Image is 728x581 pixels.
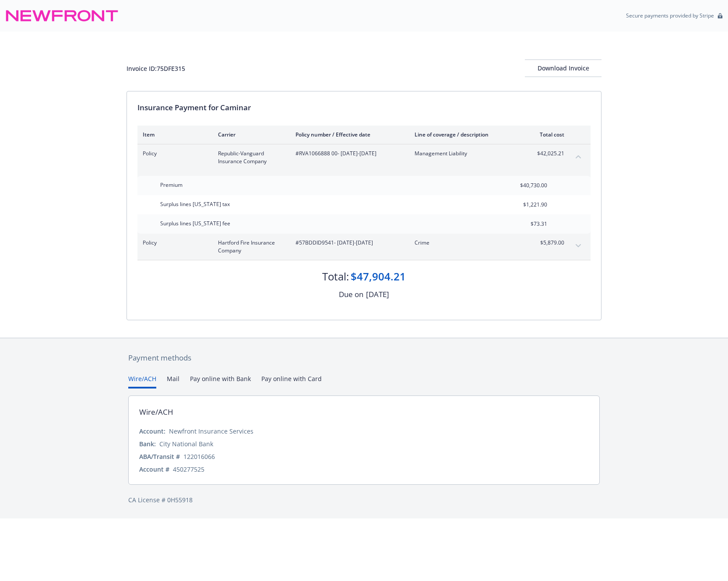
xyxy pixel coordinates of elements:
span: Surplus lines [US_STATE] tax [160,200,230,208]
input: 0.00 [496,198,552,211]
div: ABA/Transit # [139,452,180,461]
div: Carrier [218,131,281,138]
span: #57BDDID9541 - [DATE]-[DATE] [295,239,401,247]
div: 122016066 [183,452,215,461]
div: Bank: [139,439,156,448]
div: Item [143,131,204,138]
div: PolicyHartford Fire Insurance Company#57BDDID9541- [DATE]-[DATE]Crime$5,879.00expand content [137,234,591,260]
div: City National Bank [159,439,213,448]
div: 450277525 [173,465,204,474]
div: Payment methods [128,352,600,364]
span: Hartford Fire Insurance Company [218,239,281,255]
div: $47,904.21 [351,269,406,284]
button: Pay online with Card [261,374,322,388]
div: [DATE] [366,289,389,300]
div: Account: [139,427,165,436]
div: Invoice ID: 75DFE315 [127,64,185,73]
button: Mail [167,374,179,388]
div: Line of coverage / description [415,131,517,138]
div: Newfront Insurance Services [169,427,253,436]
div: Policy number / Effective date [295,131,401,138]
span: Policy [143,150,204,157]
button: Download Invoice [525,59,601,77]
span: Surplus lines [US_STATE] fee [160,220,230,227]
span: Management Liability [415,150,517,157]
div: Total: [322,269,349,284]
div: Account # [139,465,169,474]
span: #RVA1066888 00 - [DATE]-[DATE] [295,150,401,157]
div: Due on [339,289,363,300]
button: Wire/ACH [128,374,156,388]
button: Pay online with Bank [190,374,251,388]
div: CA License # 0H55918 [128,495,600,504]
button: collapse content [571,150,585,164]
input: 0.00 [496,217,552,231]
div: Wire/ACH [139,406,173,418]
div: PolicyRepublic-Vanguard Insurance Company#RVA1066888 00- [DATE]-[DATE]Management Liability$42,025... [137,144,591,171]
span: Crime [415,239,517,247]
span: $5,879.00 [531,239,564,247]
input: 0.00 [496,179,552,192]
button: expand content [571,239,585,253]
span: Republic-Vanguard Insurance Company [218,150,281,165]
span: Premium [160,181,183,189]
p: Secure payments provided by Stripe [626,12,714,19]
div: Total cost [531,131,564,138]
span: Policy [143,239,204,247]
div: Download Invoice [525,60,601,77]
div: Insurance Payment for Caminar [137,102,591,113]
span: $42,025.21 [531,150,564,157]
